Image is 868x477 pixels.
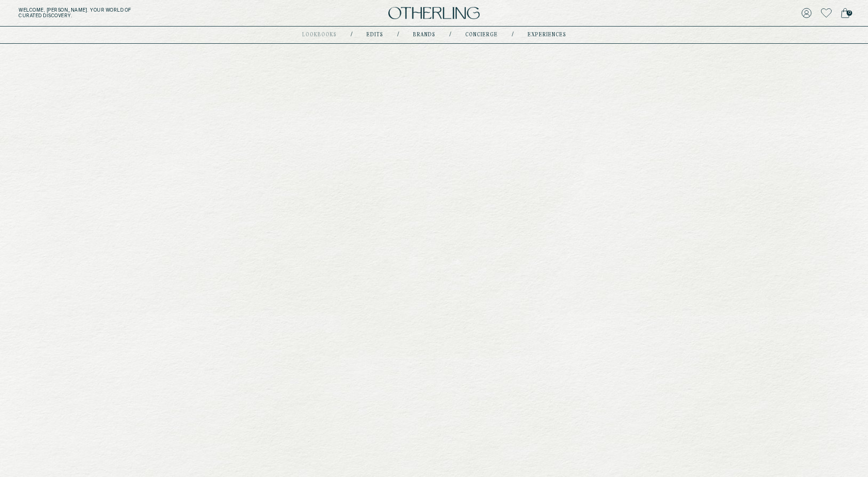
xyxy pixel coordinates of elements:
[351,31,353,39] div: /
[841,7,849,20] a: 0
[19,7,268,19] h5: Welcome, [PERSON_NAME] . Your world of curated discovery.
[388,7,480,20] img: logo
[512,31,514,39] div: /
[413,33,435,37] a: Brands
[397,31,399,39] div: /
[366,33,383,37] a: Edits
[449,31,451,39] div: /
[302,33,337,37] a: lookbooks
[465,33,498,37] a: concierge
[847,10,852,16] span: 0
[528,33,566,37] a: experiences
